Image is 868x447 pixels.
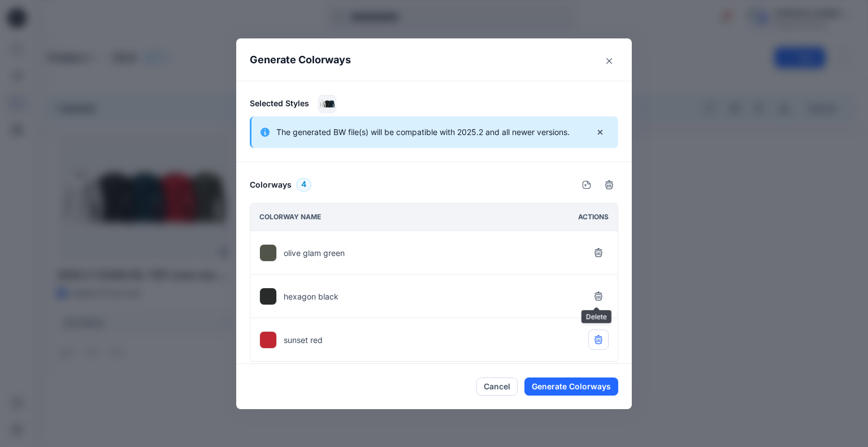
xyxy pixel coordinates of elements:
[284,247,345,259] p: olive glam green
[476,377,518,396] button: Cancel
[284,334,323,346] p: sunset red
[524,377,618,396] button: Generate Colorways
[600,52,618,70] button: Close
[259,211,321,223] p: Colorway name
[578,211,609,223] p: Actions
[236,38,632,81] header: Generate Colorways
[250,97,309,109] p: Selected Styles
[276,125,570,139] p: The generated BW file(s) will be compatible with 2025.2 and all newer versions.
[319,96,336,112] img: 112362 BL TOP crew neck ls_MERINO_FUNDAMENTALS_SMS_3D (3)
[301,178,306,192] span: 4
[250,178,292,192] h6: Colorways
[284,290,338,302] p: hexagon black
